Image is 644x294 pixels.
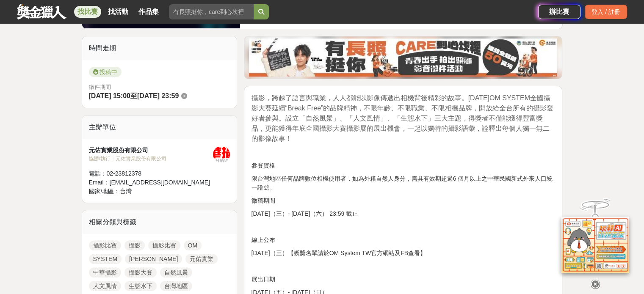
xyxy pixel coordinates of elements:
[585,5,627,19] div: 登入 / 註冊
[124,281,157,291] a: 生態水下
[251,209,555,218] p: [DATE]（三）- [DATE]（六） 23:59 截止
[89,155,213,162] div: 協辦/執行： 元佑實業股份有限公司
[251,275,555,284] p: 展出日期
[137,92,179,99] span: [DATE] 23:59
[184,240,202,250] a: OM
[89,92,130,99] span: [DATE] 15:00
[160,267,192,278] a: 自然風景
[251,236,555,245] p: 線上公布
[124,240,145,250] a: 攝影
[130,92,137,99] span: 至
[120,188,132,195] span: 台灣
[251,94,553,142] span: 攝影，跨越了語言與職業，人人都能以影像傳遞出相機背後精彩的故事。[DATE]OM SYSTEM全國攝影大賽延續“Break Free”的品牌精神，不限年齡、不限職業、不限相機品牌，開放給全台所有...
[74,6,101,18] a: 找比賽
[148,240,180,250] a: 攝影比賽
[105,6,132,18] a: 找活動
[89,240,121,250] a: 攝影比賽
[124,267,157,278] a: 攝影大賽
[89,254,122,264] a: SYSTEM
[89,67,122,77] span: 投稿中
[538,5,580,19] a: 辦比賽
[185,254,218,264] a: 元佑實業
[89,178,213,187] div: Email： [EMAIL_ADDRESS][DOMAIN_NAME]
[251,174,555,192] p: 限台灣地區任何品牌數位相機使用者，如為外籍自然人身分，需具有效期超過6 個月以上之中華民國新式外來人口統一證號。
[251,196,555,205] p: 徵稿期間
[82,210,237,234] div: 相關分類與標籤
[561,214,629,270] img: d2146d9a-e6f6-4337-9592-8cefde37ba6b.png
[89,169,213,178] div: 電話： 02-23812378
[82,115,237,139] div: 主辦單位
[125,254,182,264] a: [PERSON_NAME]
[249,38,557,77] img: 35ad34ac-3361-4bcf-919e-8d747461931d.jpg
[89,146,213,155] div: 元佑實業股份有限公司
[135,6,162,18] a: 作品集
[251,249,555,258] p: [DATE]（三）【獲獎名單請於OM System TW官方網站及FB查看】
[89,188,120,195] span: 國家/地區：
[89,267,121,278] a: 中華攝影
[251,161,555,170] p: 參賽資格
[160,281,192,291] a: 台灣地區
[89,84,111,90] span: 徵件期間
[89,281,121,291] a: 人文風情
[169,4,254,19] input: 有長照挺你，care到心坎裡！青春出手，拍出照顧 影音徵件活動
[82,36,237,60] div: 時間走期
